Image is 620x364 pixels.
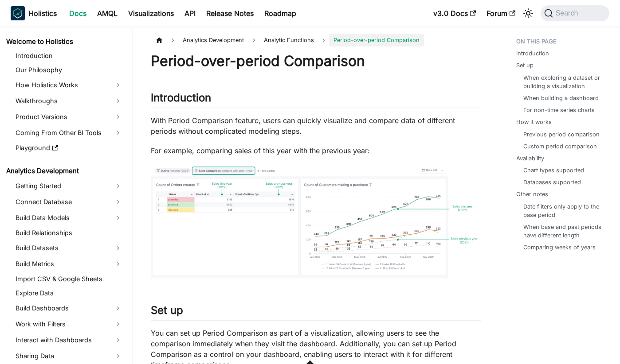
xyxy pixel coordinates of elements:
[13,241,125,255] a: Build Datasets
[151,34,168,46] a: Home page
[13,64,125,76] a: Our Philosophy
[13,301,125,315] a: Build Dashboards
[523,74,603,90] a: When exploring a dataset or building a visualization
[178,34,248,46] span: Analytics Development
[92,6,123,20] a: AMQL
[523,223,603,240] a: When base and past periods have different length
[4,165,125,177] a: Analytics Development
[13,50,125,62] a: Introduction
[151,52,481,70] h1: Period-over-period Comparison
[201,6,259,20] a: Release Notes
[516,61,534,70] a: Set up
[13,273,125,285] a: Import CSV & Google Sheets
[11,6,57,20] a: HolisticsHolisticsHolistics
[13,195,125,209] a: Connect Database
[11,6,25,20] img: Holistics
[151,34,481,46] nav: Breadcrumbs
[481,6,521,20] a: Forum
[13,179,125,193] a: Getting Started
[151,145,481,156] p: For example, comparing sales of this year with the previous year:
[28,8,57,19] b: Holistics
[123,6,179,20] a: Visualizations
[541,5,609,21] button: Search (Command+K)
[259,6,302,20] a: Roadmap
[516,190,548,198] a: Other notes
[13,142,125,154] a: Playground
[151,304,481,321] h2: Set up
[523,106,595,114] a: For non-time series charts
[523,166,584,174] a: Chart types supported
[516,154,544,163] a: Availability
[13,126,125,140] a: Coming From Other BI Tools
[523,202,603,219] a: Date filters only apply to the base period
[4,35,125,48] a: Welcome to Holistics
[13,227,125,239] a: Build Relationships
[523,178,581,186] a: Databases supported
[179,6,201,20] a: API
[516,118,552,126] a: How it works
[553,9,584,17] span: Search
[13,333,125,347] a: Interact with Dashboards
[151,91,481,108] h2: Introduction
[13,257,125,271] a: Build Metrics
[13,78,125,92] a: How Holistics Works
[64,6,92,20] a: Docs
[13,94,125,108] a: Walkthroughs
[13,211,125,225] a: Build Data Models
[13,349,125,363] a: Sharing Data
[13,287,125,299] a: Explore Data
[523,94,599,102] a: When building a dashboard
[428,6,481,20] a: v3.0 Docs
[523,142,597,151] a: Custom period comparison
[259,34,318,46] span: Analytic Functions
[516,49,549,58] a: Introduction
[523,243,596,252] a: Comparing weeks of years
[523,130,600,139] a: Previous period comparison
[329,34,424,46] span: Period-over-period Comparison
[521,6,535,20] button: Switch between dark and light mode (currently system mode)
[13,110,125,124] a: Product Versions
[151,115,481,136] p: With Period Comparison feature, users can quickly visualize and compare data of different periods...
[13,317,125,331] a: Work with Filters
